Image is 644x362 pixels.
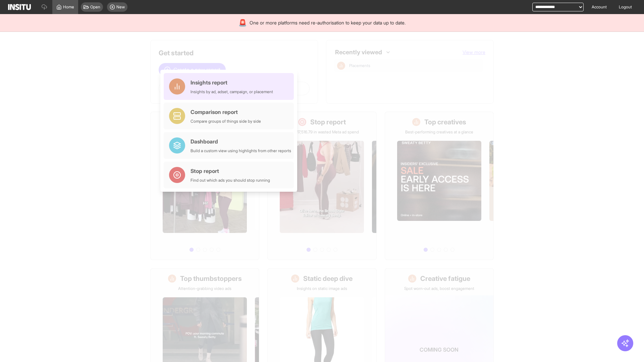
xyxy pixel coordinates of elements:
[191,178,270,183] div: Find out which ads you should stop running
[8,4,31,10] img: Logo
[191,148,291,154] div: Build a custom view using highlights from other reports
[191,89,273,95] div: Insights by ad, adset, campaign, or placement
[191,119,261,124] div: Compare groups of things side by side
[250,19,406,26] span: One or more platforms need re-authorisation to keep your data up to date.
[63,4,74,10] span: Home
[116,4,125,10] span: New
[191,108,261,116] div: Comparison report
[238,18,247,27] div: 🚨
[191,78,273,86] div: Insights report
[90,4,100,10] span: Open
[191,137,291,145] div: Dashboard
[191,167,270,175] div: Stop report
